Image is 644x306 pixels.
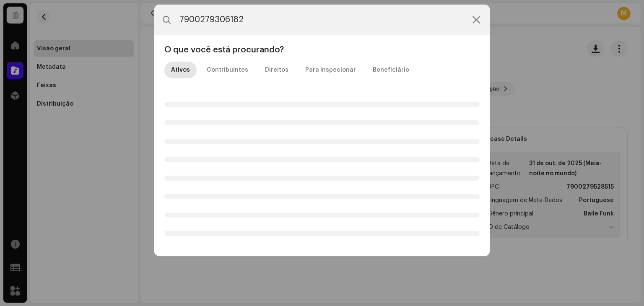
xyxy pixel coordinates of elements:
div: Contribuintes [207,62,248,78]
div: Beneficiário [373,62,409,78]
div: Direitos [265,62,288,78]
div: O que você está procurando? [161,45,483,55]
div: Ativos [171,62,190,78]
input: Pesquisa [154,5,490,35]
div: Para inspecionar [305,62,356,78]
